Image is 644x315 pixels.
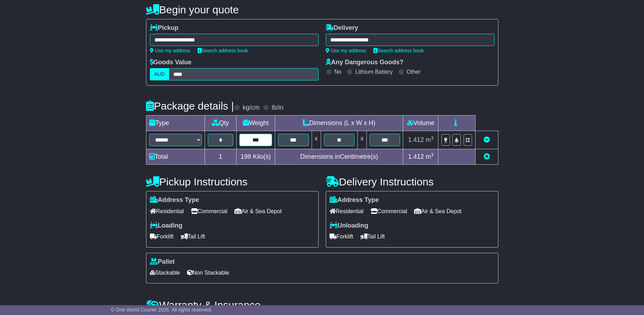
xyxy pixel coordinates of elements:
[426,136,434,143] span: m
[407,68,421,75] label: Other
[414,206,462,217] span: Air & Sea Depot
[146,116,205,131] td: Type
[403,116,438,131] td: Volume
[150,59,192,66] label: Goods Value
[191,206,227,217] span: Commercial
[150,48,191,53] a: Use my address
[334,68,341,75] label: No
[272,104,283,112] label: lb/in
[484,136,490,143] a: Remove this item
[241,153,251,160] span: 198
[326,59,404,66] label: Any Dangerous Goods?
[205,116,237,131] td: Qty
[326,48,366,53] a: Use my address
[330,196,379,204] label: Address Type
[150,222,182,230] label: Loading
[146,176,319,188] h4: Pickup Instructions
[357,131,366,149] td: x
[111,307,212,313] span: © One World Courier 2025. All rights reserved.
[150,231,174,242] span: Forklift
[355,68,393,75] label: Lithium Battery
[330,206,364,217] span: Residential
[243,104,259,112] label: kg/cm
[181,231,205,242] span: Tail Lift
[408,136,424,143] span: 1.412
[146,4,498,15] h4: Begin your quote
[150,68,170,80] label: AUD
[326,24,358,32] label: Delivery
[484,153,490,160] a: Add new item
[150,24,179,32] label: Pickup
[371,206,407,217] span: Commercial
[150,206,184,217] span: Residential
[431,152,434,157] sup: 3
[146,100,234,112] h4: Package details |
[150,196,199,204] label: Address Type
[326,176,498,188] h4: Delivery Instructions
[187,267,229,278] span: Non Stackable
[275,116,403,131] td: Dimensions (L x W x H)
[360,231,385,242] span: Tail Lift
[150,267,180,278] span: Stackable
[431,135,434,140] sup: 3
[373,48,424,53] a: Search address book
[275,149,403,165] td: Dimensions in Centimetre(s)
[330,222,369,230] label: Unloading
[234,206,282,217] span: Air & Sea Depot
[237,149,275,165] td: Kilo(s)
[198,48,248,53] a: Search address book
[426,153,434,160] span: m
[146,149,205,165] td: Total
[330,231,353,242] span: Forklift
[205,149,237,165] td: 1
[237,116,275,131] td: Weight
[150,258,175,266] label: Pallet
[312,131,321,149] td: x
[146,299,498,311] h4: Warranty & Insurance
[408,153,424,160] span: 1.412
